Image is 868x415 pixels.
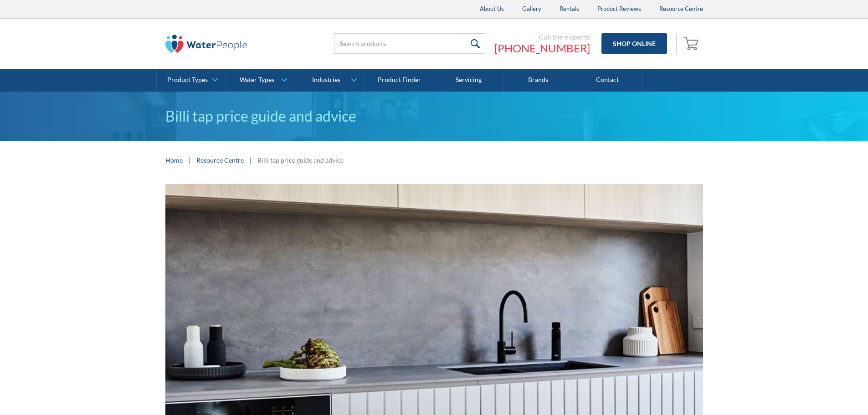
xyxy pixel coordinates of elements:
a: Water Types [226,69,295,92]
a: Open empty cart [681,33,703,55]
a: Shop Online [601,33,667,54]
a: Product Types [157,69,226,92]
a: Industries [295,69,364,92]
div: Water Types [240,76,274,84]
a: [PHONE_NUMBER] [494,41,590,55]
div: Billi tap price guide and advice [257,155,344,165]
a: Product Finder [365,69,434,92]
a: Brands [503,69,573,92]
h1: Billi tap price guide and advice [165,105,703,127]
div: Industries [312,76,340,84]
a: Resource Centre [196,155,244,165]
img: The Water People [165,35,247,53]
img: shopping cart [683,36,701,51]
a: Contact [573,69,642,92]
a: Home [165,155,183,165]
div: | [187,154,192,165]
div: Product Types [167,76,208,84]
a: Servicing [434,69,503,92]
input: Search products [334,33,485,54]
div: Call the experts [494,32,590,41]
div: | [248,154,253,165]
